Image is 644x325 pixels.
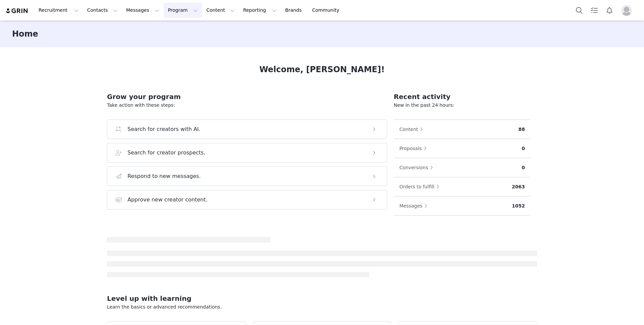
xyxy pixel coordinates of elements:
[281,3,308,18] a: Brands
[522,145,525,152] p: 0
[12,28,38,40] h3: Home
[399,143,430,154] button: Proposals
[127,125,201,133] h3: Search for creators with AI.
[5,8,29,14] img: grin logo
[127,149,206,157] h3: Search for creator prospects.
[107,167,387,186] button: Respond to new messages.
[122,3,163,18] button: Messages
[519,126,525,133] p: 88
[617,5,639,16] button: Profile
[239,3,281,18] button: Reporting
[587,3,602,18] a: Tasks
[83,3,122,18] button: Contacts
[127,172,201,180] h3: Respond to new messages.
[522,164,525,171] p: 0
[394,102,530,109] p: New in the past 24 hours:
[107,102,387,109] p: Take action with these steps:
[602,3,617,18] button: Notifications
[572,3,587,18] button: Search
[512,183,525,190] p: 2063
[399,124,427,135] button: Content
[259,63,385,76] h1: Welcome, [PERSON_NAME]!
[399,181,443,192] button: Orders to fulfill
[107,304,537,311] p: Learn the basics or advanced recommendations.
[399,162,437,173] button: Conversions
[512,202,525,210] p: 1052
[107,120,387,139] button: Search for creators with AI.
[308,3,346,18] a: Community
[107,143,387,162] button: Search for creator prospects.
[399,200,431,211] button: Messages
[127,196,208,204] h3: Approve new creator content.
[35,3,83,18] button: Recruitment
[202,3,239,18] button: Content
[394,92,530,102] h2: Recent activity
[107,293,537,304] h2: Level up with learning
[107,92,387,102] h2: Grow your program
[164,3,202,18] button: Program
[107,190,387,210] button: Approve new creator content.
[621,5,632,16] img: placeholder-profile.jpg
